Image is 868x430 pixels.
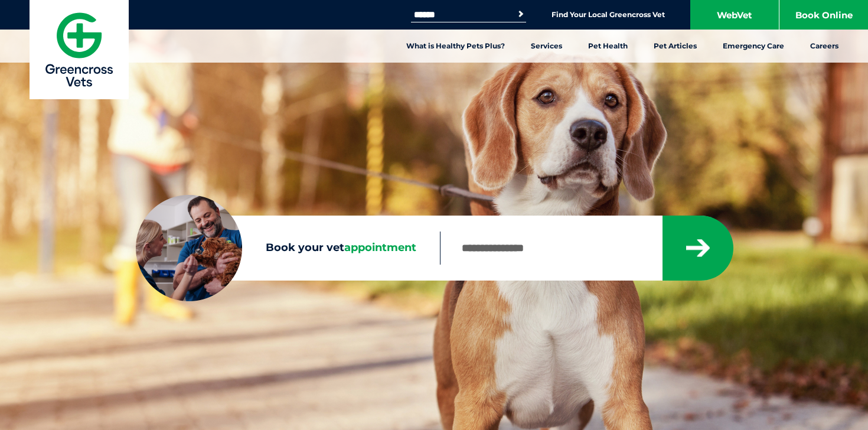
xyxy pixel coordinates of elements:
a: What is Healthy Pets Plus? [393,30,518,63]
a: Pet Articles [641,30,710,63]
a: Services [518,30,575,63]
a: Emergency Care [710,30,797,63]
button: Search [515,8,527,20]
a: Find Your Local Greencross Vet [552,10,665,19]
a: Careers [797,30,851,63]
a: Pet Health [575,30,641,63]
label: Book your vet [136,239,440,257]
span: appointment [344,241,416,254]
